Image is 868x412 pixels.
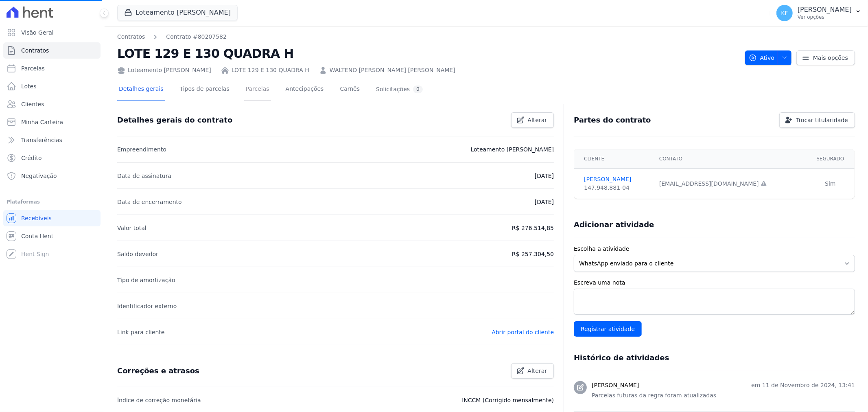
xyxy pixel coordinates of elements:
[166,33,227,41] a: Contrato #80207582
[21,100,44,108] span: Clientes
[21,64,45,72] span: Parcelas
[584,175,649,184] a: [PERSON_NAME]
[21,28,54,37] span: Visão Geral
[117,197,182,207] p: Data de encerramento
[813,54,848,62] span: Mais opções
[492,329,554,335] a: Abrir portal do cliente
[654,149,806,169] th: Contato
[592,391,855,400] p: Parcelas futuras da regra foram atualizadas
[512,223,554,233] p: R$ 276.514,85
[574,115,651,125] h3: Partes do contrato
[117,66,211,75] div: Loteamento [PERSON_NAME]
[117,366,199,376] h3: Correções e atrasos
[592,381,639,390] h3: [PERSON_NAME]
[117,395,201,405] p: Índice de correção monetária
[117,79,165,101] a: Detalhes gerais
[574,245,855,253] label: Escolha a atividade
[806,149,855,169] th: Segurado
[117,115,232,125] h3: Detalhes gerais do contrato
[21,136,62,144] span: Transferências
[3,210,101,226] a: Recebíveis
[659,180,801,188] div: [EMAIL_ADDRESS][DOMAIN_NAME]
[244,79,271,101] a: Parcelas
[462,395,554,405] p: INCCM (Corrigido mensalmente)
[232,66,309,75] a: LOTE 129 E 130 QUADRA H
[284,79,326,101] a: Antecipações
[3,228,101,244] a: Conta Hent
[470,145,554,154] p: Loteamento [PERSON_NAME]
[3,168,101,184] a: Negativação
[21,46,49,55] span: Contratos
[574,321,642,337] input: Registrar atividade
[511,363,554,379] a: Alterar
[21,82,37,90] span: Lotes
[535,197,554,207] p: [DATE]
[21,154,42,162] span: Crédito
[770,2,868,24] button: KF [PERSON_NAME] Ver opções
[376,85,423,93] div: Solicitações
[745,50,792,65] button: Ativo
[3,60,101,77] a: Parcelas
[3,24,101,41] a: Visão Geral
[528,116,547,124] span: Alterar
[3,96,101,112] a: Clientes
[806,169,855,199] td: Sim
[751,381,855,390] p: em 11 de Novembro de 2024, 13:41
[528,367,547,375] span: Alterar
[781,10,788,16] span: KF
[374,79,424,101] a: Solicitações0
[117,327,164,337] p: Link para cliente
[7,197,97,207] div: Plataformas
[574,220,654,230] h3: Adicionar atividade
[117,223,146,233] p: Valor total
[796,50,855,65] a: Mais opções
[117,171,171,181] p: Data de assinatura
[117,145,166,154] p: Empreendimento
[3,132,101,148] a: Transferências
[330,66,455,75] a: WALTENO [PERSON_NAME] [PERSON_NAME]
[21,172,57,180] span: Negativação
[338,79,361,101] a: Carnês
[178,79,231,101] a: Tipos de parcelas
[574,278,855,287] label: Escreva uma nota
[798,14,852,20] p: Ver opções
[117,33,227,41] nav: Breadcrumb
[117,5,238,20] button: Loteamento [PERSON_NAME]
[117,249,158,259] p: Saldo devedor
[117,33,739,41] nav: Breadcrumb
[3,78,101,94] a: Lotes
[413,85,423,93] div: 0
[3,150,101,166] a: Crédito
[117,275,175,285] p: Tipo de amortização
[117,44,739,63] h2: LOTE 129 E 130 QUADRA H
[779,112,855,128] a: Trocar titularidade
[117,33,145,41] a: Contratos
[796,116,848,124] span: Trocar titularidade
[511,112,554,128] a: Alterar
[117,301,177,311] p: Identificador externo
[574,353,669,363] h3: Histórico de atividades
[574,149,654,169] th: Cliente
[3,114,101,130] a: Minha Carteira
[21,214,52,222] span: Recebíveis
[21,118,63,126] span: Minha Carteira
[512,249,554,259] p: R$ 257.304,50
[3,42,101,59] a: Contratos
[21,232,53,240] span: Conta Hent
[535,171,554,181] p: [DATE]
[584,184,649,192] div: 147.948.881-04
[749,50,775,65] span: Ativo
[798,6,852,14] p: [PERSON_NAME]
